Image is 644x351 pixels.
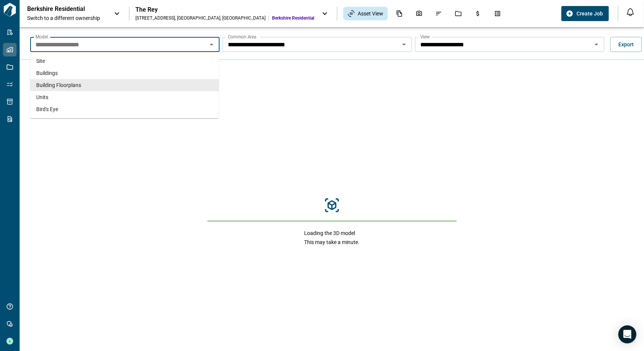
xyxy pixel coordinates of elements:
[36,81,81,89] span: Building Floorplans
[610,37,642,52] button: Export
[358,10,383,17] span: Asset View
[618,325,636,343] div: Open Intercom Messenger
[470,7,486,20] div: Budgets
[35,34,48,40] label: Model
[27,14,106,22] span: Switch to a different ownership
[431,7,447,20] div: Issues & Info
[420,34,430,40] label: View
[36,69,58,77] span: Buildings
[576,10,603,17] span: Create Job
[411,7,427,20] div: Photos
[135,15,266,21] div: [STREET_ADDRESS] , [GEOGRAPHIC_DATA] , [GEOGRAPHIC_DATA]
[618,41,634,48] span: Export
[304,229,360,237] span: Loading the 3D model
[624,6,636,18] button: Open notification feed
[561,6,609,21] button: Create Job
[206,39,217,50] button: Close
[591,39,602,50] button: Open
[228,34,257,40] label: Common Area
[450,7,466,20] div: Jobs
[392,7,407,20] div: Documents
[36,57,45,65] span: Site
[36,93,48,101] span: Units
[27,5,95,13] p: Berkshire Residential
[272,15,314,21] span: Berkshire Residential
[135,6,314,14] div: The Rey
[490,7,506,20] div: Takeoff Center
[304,238,360,246] span: This may take a minute.
[399,39,409,50] button: Open
[343,7,388,20] div: Asset View
[36,105,58,113] span: Bird's Eye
